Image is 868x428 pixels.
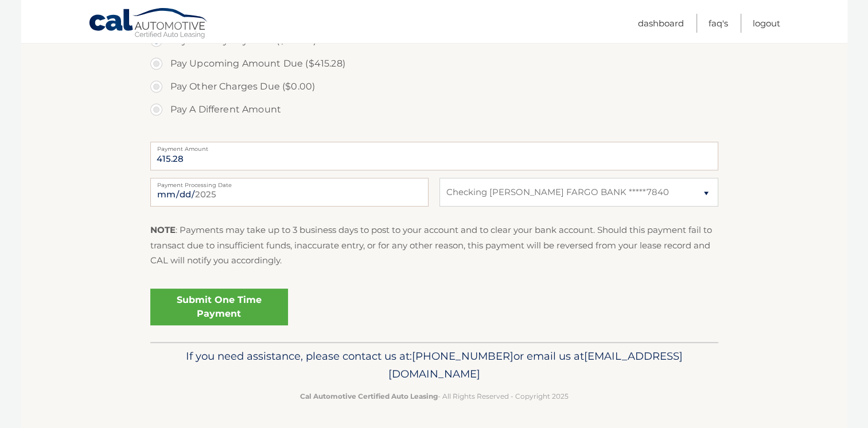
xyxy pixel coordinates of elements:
p: If you need assistance, please contact us at: or email us at [158,347,711,384]
a: Submit One Time Payment [150,289,288,325]
label: Pay A Different Amount [150,98,718,121]
strong: NOTE [150,224,176,235]
a: FAQ's [709,14,728,33]
span: [PHONE_NUMBER] [412,349,513,363]
label: Payment Processing Date [150,178,429,187]
label: Pay Other Charges Due ($0.00) [150,75,718,98]
input: Payment Date [150,178,429,207]
p: : Payments may take up to 3 business days to post to your account and to clear your bank account.... [150,223,718,268]
strong: Cal Automotive Certified Auto Leasing [300,392,438,400]
a: Dashboard [638,14,684,33]
label: Payment Amount [150,142,718,151]
input: Payment Amount [150,142,718,170]
label: Pay Upcoming Amount Due ($415.28) [150,52,718,75]
a: Logout [753,14,780,33]
a: Cal Automotive [88,7,209,41]
p: - All Rights Reserved - Copyright 2025 [158,390,711,402]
